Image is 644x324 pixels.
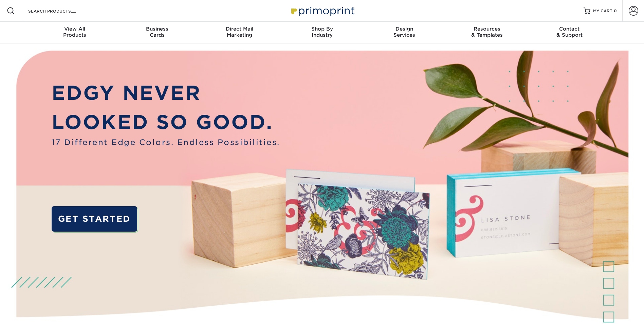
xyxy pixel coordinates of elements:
[528,26,611,38] div: & Support
[34,26,116,32] span: View All
[52,78,280,107] p: EDGY NEVER
[116,26,198,38] div: Cards
[52,137,280,148] span: 17 Different Edge Colors. Endless Possibilities.
[363,26,446,32] span: Design
[446,26,528,38] div: & Templates
[198,26,281,32] span: Direct Mail
[528,26,611,32] span: Contact
[52,206,137,232] a: GET STARTED
[116,22,198,43] a: BusinessCards
[52,108,280,137] p: LOOKED SO GOOD.
[281,22,363,43] a: Shop ByIndustry
[446,26,528,32] span: Resources
[281,26,363,38] div: Industry
[34,22,116,43] a: View AllProducts
[614,8,617,13] span: 0
[363,22,446,43] a: DesignServices
[363,26,446,38] div: Services
[198,22,281,43] a: Direct MailMarketing
[116,26,198,32] span: Business
[593,8,612,14] span: MY CART
[198,26,281,38] div: Marketing
[288,3,356,18] img: Primoprint
[27,7,94,15] input: SEARCH PRODUCTS.....
[446,22,528,43] a: Resources& Templates
[528,22,611,43] a: Contact& Support
[34,26,116,38] div: Products
[281,26,363,32] span: Shop By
